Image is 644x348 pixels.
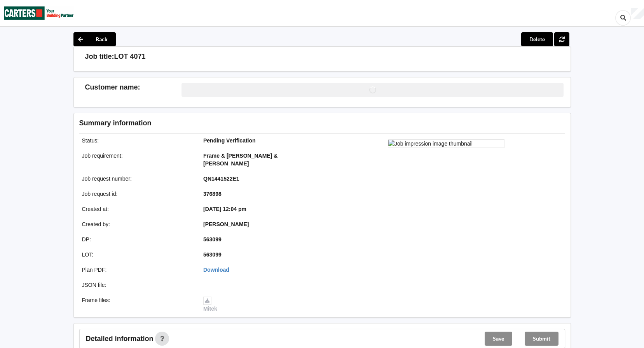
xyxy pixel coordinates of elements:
[77,205,198,213] div: Created at :
[85,52,114,61] h3: Job title:
[203,297,217,312] a: Mitek
[77,220,198,228] div: Created by :
[203,137,256,144] b: Pending Verification
[77,137,198,144] div: Status :
[85,83,182,92] h3: Customer name :
[203,153,277,167] b: Frame & [PERSON_NAME] & [PERSON_NAME]
[631,8,644,19] div: User Profile
[73,32,116,46] button: Back
[203,206,246,212] b: [DATE] 12:04 pm
[114,52,146,61] h3: LOT 4071
[203,221,249,227] b: [PERSON_NAME]
[77,190,198,198] div: Job request id :
[4,0,74,26] img: Carters
[203,176,239,182] b: QN1441522E1
[77,281,198,289] div: JSON file :
[203,267,229,273] a: Download
[77,251,198,258] div: LOT :
[203,251,222,258] b: 563099
[79,119,441,128] h3: Summary information
[86,335,154,342] span: Detailed information
[203,191,222,197] b: 376898
[77,152,198,167] div: Job requirement :
[77,296,198,313] div: Frame files :
[77,236,198,243] div: DP :
[203,236,222,243] b: 563099
[521,32,553,46] button: Delete
[77,175,198,183] div: Job request number :
[77,266,198,274] div: Plan PDF :
[388,139,504,148] img: Job impression image thumbnail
